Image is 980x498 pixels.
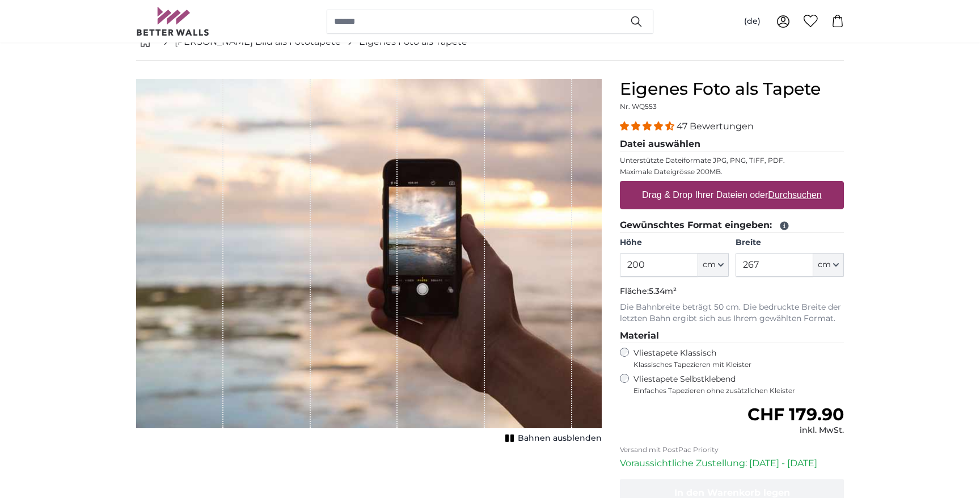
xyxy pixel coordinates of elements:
label: Vliestapete Selbstklebend [633,374,844,395]
span: Einfaches Tapezieren ohne zusätzlichen Kleister [633,386,844,395]
legend: Datei auswählen [620,137,844,151]
label: Vliestapete Klassisch [633,348,834,369]
span: In den Warenkorb legen [674,487,790,498]
legend: Gewünschtes Format eingeben: [620,218,844,233]
p: Voraussichtliche Zustellung: [DATE] - [DATE] [620,457,844,470]
span: Nr. WQ553 [620,102,657,111]
span: 5.34m² [649,286,677,296]
label: Breite [736,237,844,248]
div: 1 of 1 [136,79,602,446]
button: Bahnen ausblenden [502,431,602,446]
span: 47 Bewertungen [677,121,754,132]
div: inkl. MwSt. [747,425,844,436]
span: Klassisches Tapezieren mit Kleister [633,360,834,369]
span: cm [703,259,716,271]
p: Versand mit PostPac Priority [620,445,844,454]
label: Höhe [620,237,728,248]
span: 4.38 stars [620,121,677,132]
button: (de) [735,11,770,32]
p: Unterstützte Dateiformate JPG, PNG, TIFF, PDF. [620,156,844,165]
p: Maximale Dateigrösse 200MB. [620,167,844,176]
span: CHF 179.90 [747,404,844,425]
p: Die Bahnbreite beträgt 50 cm. Die bedruckte Breite der letzten Bahn ergibt sich aus Ihrem gewählt... [620,302,844,324]
u: Durchsuchen [768,190,822,200]
legend: Material [620,329,844,343]
img: Betterwalls [136,7,210,36]
p: Fläche: [620,286,844,297]
span: Bahnen ausblenden [518,433,602,444]
button: cm [813,253,844,277]
span: cm [818,259,831,271]
h1: Eigenes Foto als Tapete [620,79,844,99]
button: cm [698,253,729,277]
label: Drag & Drop Ihrer Dateien oder [637,184,826,206]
